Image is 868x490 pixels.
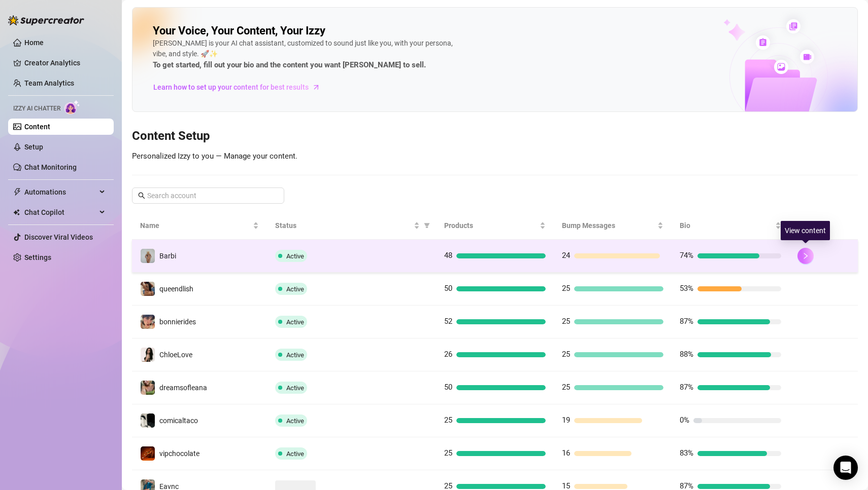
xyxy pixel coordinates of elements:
span: Active [286,450,304,458]
span: 74% [680,251,693,260]
span: right [802,351,809,358]
div: View content [781,221,830,240]
span: 50 [444,383,452,392]
span: 83% [680,448,693,458]
button: right [797,314,814,330]
img: comicaltaco [141,413,155,428]
img: logo-BBDzfeDw.svg [8,15,84,25]
span: queendlish [159,285,193,293]
span: filter [424,222,430,229]
div: Open Intercom Messenger [833,456,858,480]
img: Barbi [141,249,155,263]
div: [PERSON_NAME] is your AI chat assistant, customized to sound just like you, with your persona, vi... [153,38,457,71]
span: 52 [444,317,452,326]
span: right [802,450,809,457]
span: Active [286,318,304,326]
img: ChloeLove [141,348,155,362]
a: Creator Analytics [24,55,106,71]
span: dreamsofleana [159,384,207,392]
button: right [797,248,814,264]
img: dreamsofleana [141,381,155,395]
span: bonnierides [159,318,196,326]
span: Bio [680,220,773,231]
span: filter [422,218,432,233]
h3: Content Setup [132,128,858,144]
span: 88% [680,350,693,359]
img: vipchocolate [141,446,155,461]
img: ai-chatter-content-library-cLFOSyPT.png [700,8,857,111]
span: Barbi [159,252,176,260]
span: 19 [562,416,570,425]
span: arrow-right [311,82,321,92]
strong: To get started, fill out your bio and the content you want [PERSON_NAME] to sell. [153,60,426,69]
span: 26 [444,350,452,359]
th: Bump Messages [554,212,672,240]
span: 0% [680,416,689,425]
span: Active [286,351,304,359]
a: Content [24,123,50,131]
span: right [802,417,809,424]
span: 25 [562,284,570,293]
button: right [797,347,814,363]
span: 25 [444,448,452,458]
a: Setup [24,143,43,151]
span: 48 [444,251,452,260]
span: Products [444,220,538,231]
th: Products [436,212,554,240]
a: Team Analytics [24,79,74,87]
span: 25 [562,350,570,359]
span: 53% [680,284,693,293]
a: Learn how to set up your content for best results [153,79,328,95]
span: Active [286,252,304,260]
span: 50 [444,284,452,293]
span: Active [286,384,304,392]
th: Name [132,212,267,240]
span: 24 [562,251,570,260]
img: Chat Copilot [13,209,20,216]
span: Bump Messages [562,220,655,231]
span: 25 [444,416,452,425]
span: 25 [562,383,570,392]
span: Chat Copilot [24,204,96,220]
span: right [802,252,809,259]
span: right [802,318,809,325]
span: vipchocolate [159,449,199,458]
span: Name [140,220,251,231]
span: 25 [562,317,570,326]
button: right [797,412,814,429]
img: bonnierides [141,315,155,329]
span: thunderbolt [13,188,21,196]
img: AI Chatter [64,100,80,115]
button: right [797,281,814,297]
span: 87% [680,317,693,326]
span: 16 [562,448,570,458]
span: Status [275,220,412,231]
span: Personalized Izzy to you — Manage your content. [132,152,297,161]
span: Active [286,285,304,293]
a: Home [24,39,44,47]
span: Izzy AI Chatter [13,104,60,114]
span: Automations [24,184,96,200]
span: Active [286,417,304,425]
span: Learn how to set up your content for best results [153,82,309,93]
span: comicaltaco [159,417,198,425]
button: right [797,445,814,462]
h2: Your Voice, Your Content, Your Izzy [153,24,325,38]
input: Search account [147,190,270,201]
th: Bio [672,212,789,240]
a: Discover Viral Videos [24,233,93,241]
button: right [797,380,814,396]
span: right [802,285,809,292]
img: queendlish [141,282,155,296]
span: search [138,192,145,199]
span: right [802,483,809,490]
span: right [802,384,809,391]
span: 87% [680,383,693,392]
th: Status [267,212,436,240]
a: Chat Monitoring [24,163,77,171]
a: Settings [24,253,51,261]
span: ChloeLove [159,351,192,359]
